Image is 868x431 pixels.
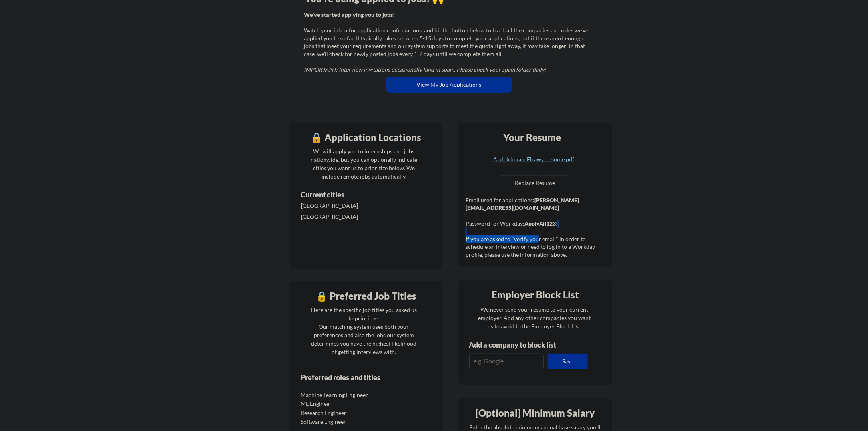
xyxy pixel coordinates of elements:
div: [Optional] Minimum Salary [461,408,609,418]
div: Preferred roles and titles [301,374,409,381]
div: ML Engineer [301,400,385,408]
div: Abdelrhman_Elrawy_resume.pdf [486,157,581,162]
button: View My Job Applications [386,77,512,93]
div: We never send your resume to your current employer. Add any other companies you want us to avoid ... [478,305,591,330]
div: 🔒 Preferred Job Titles [292,291,440,301]
div: Watch your inbox for application confirmations, and hit the button below to track all the compani... [304,11,592,73]
div: Here are the specific job titles you asked us to prioritize. Our matching system uses both your p... [309,306,419,356]
div: Current cities [301,191,411,198]
div: Email used for applications: Password for Workday: If you are asked to "verify your email" in ord... [466,196,607,259]
div: Machine Learning Engineer [301,391,385,399]
button: Save [548,354,588,369]
em: IMPORTANT: Interview invitations occasionally land in spam. Please check your spam folder daily! [304,66,546,73]
div: Software Engineer [301,418,385,426]
div: Your Resume [493,133,572,142]
div: Add a company to block list [469,341,569,348]
div: We will apply you to internships and jobs nationwide, but you can optionally indicate cities you ... [309,147,419,181]
strong: ApplyAll123! [524,220,558,227]
div: 🔒 Application Locations [292,133,440,142]
div: Research Engineer [301,409,385,417]
a: Abdelrhman_Elrawy_resume.pdf [486,157,581,169]
strong: We've started applying you to jobs! [304,11,395,18]
div: [GEOGRAPHIC_DATA] [301,213,385,221]
div: Employer Block List [461,290,610,300]
div: [GEOGRAPHIC_DATA] [301,202,385,210]
strong: [PERSON_NAME][EMAIL_ADDRESS][DOMAIN_NAME] [466,197,579,211]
